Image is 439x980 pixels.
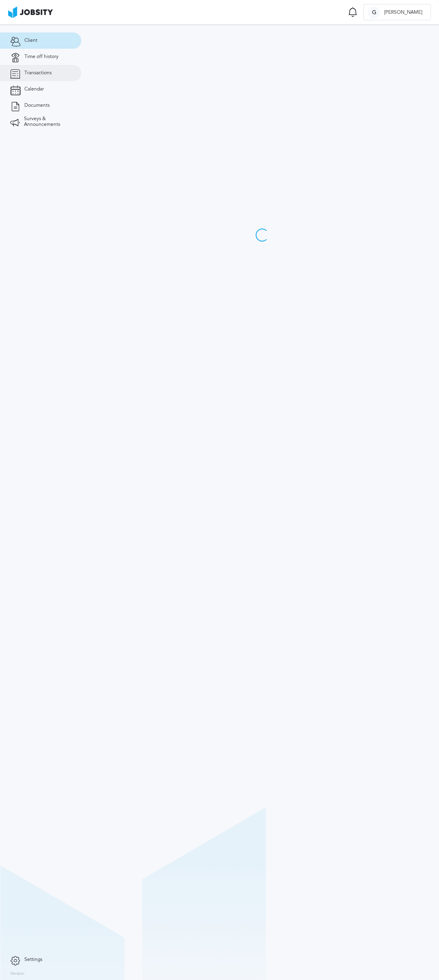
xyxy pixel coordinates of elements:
[363,4,431,20] button: G[PERSON_NAME]
[368,6,380,19] div: G
[380,10,426,15] span: [PERSON_NAME]
[24,86,44,92] span: Calendar
[24,957,42,963] span: Settings
[24,38,37,43] span: Client
[24,103,50,108] span: Documents
[8,6,53,18] img: ab4bad089aa723f57921c736e9817d99.png
[24,116,71,127] span: Surveys & Announcements
[10,971,25,976] label: Version:
[24,70,52,76] span: Transactions
[24,54,59,60] span: Time off history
